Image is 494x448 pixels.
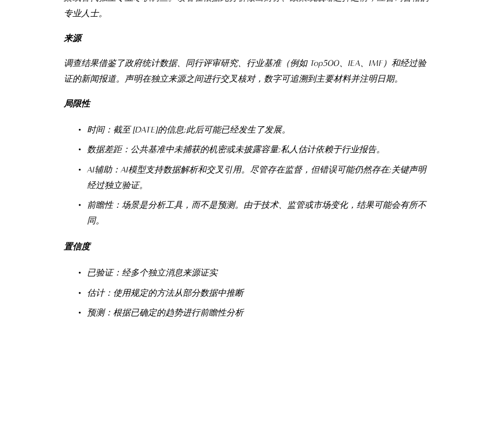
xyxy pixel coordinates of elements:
em: 时间：截至 [DATE]的信息;此后可能已经发生了发展。 [87,124,290,135]
em: 置信度 [64,241,90,252]
em: 预测：根据已确定的趋势进行前瞻性分析 [87,307,244,318]
em: 来源 [64,33,81,43]
em: 局限性 [64,98,90,109]
em: 已验证：经多个独立消息来源证实 [87,267,217,278]
em: 估计：使用规定的方法从部分数据中推断 [87,288,244,298]
em: 调查结果借鉴了政府统计数据、同行评审研究、行业基准（例如 Top500、IEA、IMF）和经过验证的新闻报道。声明在独立来源之间进行交叉核对，数字可追溯到主要材料并注明日期。 [64,58,426,84]
em: AI辅助：AI模型支持数据解析和交叉引用。尽管存在监督，但错误可能仍然存在;关键声明经过独立验证。 [87,164,426,190]
em: 数据差距：公共基准中未捕获的机密或未披露容量;私人估计依赖于行业报告。 [87,144,385,155]
em: 前瞻性：场景是分析工具，而不是预测。由于技术、监管或市场变化，结果可能会有所不同。 [87,200,426,226]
